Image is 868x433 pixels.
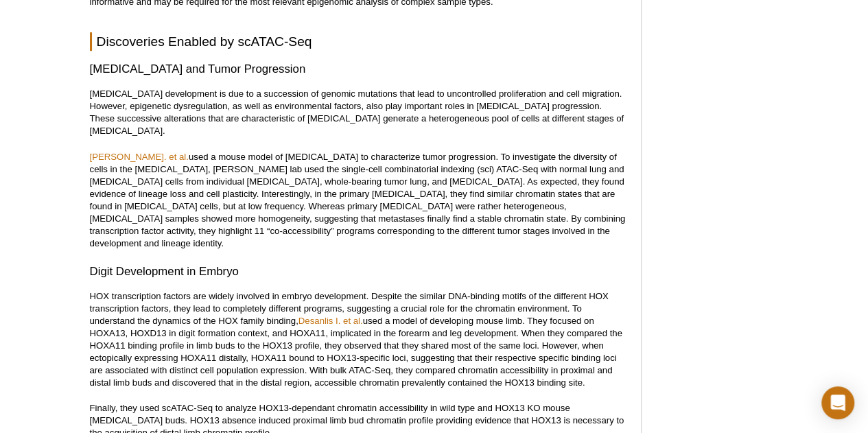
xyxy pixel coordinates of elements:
p: used a mouse model of [MEDICAL_DATA] to characterize tumor progression. To investigate the divers... [90,151,627,250]
h2: Discoveries Enabled by scATAC-Seq [90,32,627,51]
div: Open Intercom Messenger [821,386,854,419]
a: Desanlis I. et al. [298,316,363,326]
p: [MEDICAL_DATA] development is due to a succession of genomic mutations that lead to uncontrolled ... [90,88,627,137]
p: HOX transcription factors are widely involved in embryo development. Despite the similar DNA-bind... [90,290,627,389]
h3: Digit Development in Embryo [90,264,627,280]
h3: [MEDICAL_DATA] and Tumor Progression [90,61,627,78]
a: [PERSON_NAME]. et al. [90,152,189,162]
